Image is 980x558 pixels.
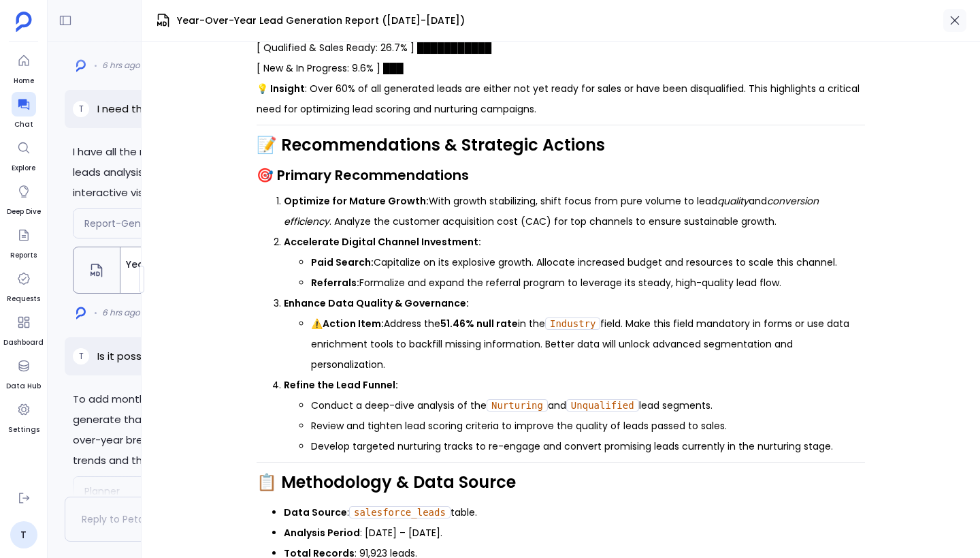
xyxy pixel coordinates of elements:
li: Develop targeted nurturing tracks to re-engage and convert promising leads currently in the nurtu... [311,436,865,456]
span: Dashboard [3,337,44,348]
strong: 💡 Insight [257,82,305,95]
button: Year-Over-Year Lead Generation Report ([DATE]-[DATE])Click to open interactive artifact [73,247,350,294]
span: Lead Creation - Last 2 Years [133,12,371,29]
span: Click to open interactive artifact [120,272,349,283]
span: Settings [8,424,39,435]
strong: Enhance Data Quality & Governance: [284,296,469,310]
code: Nurturing [487,399,548,412]
span: Chat [12,119,36,130]
strong: Paid Search: [311,255,374,269]
p: To add month-over-month analysis to your report, I would need to generate that data first since t... [73,389,431,471]
em: quality [717,194,749,208]
li: : table. [284,502,865,523]
a: T [10,521,37,548]
strong: Analysis Period [284,526,360,540]
a: Dashboard [3,310,44,348]
span: Report-Generator [84,217,170,230]
h3: 🎯 Primary Recommendations [257,165,865,185]
a: Settings [8,397,39,435]
code: salesforce_leads [349,506,451,518]
strong: Accelerate Digital Channel Investment: [284,235,481,249]
a: Data Hub [6,354,41,392]
p: I need this in a artifact report [97,101,246,117]
span: T [79,104,84,114]
span: Year-Over-Year Lead Generation Report ([DATE]-[DATE]) [177,14,465,28]
strong: Data Source [284,506,347,519]
a: Reports [10,223,37,261]
span: Deep Dive [7,206,41,217]
h2: 📋 Methodology & Data Source [257,471,865,494]
img: petavue logo [16,12,32,32]
a: Explore [12,136,36,174]
li: ⚠️ Address the in the field. Make this field mandatory in forms or use data enrichment tools to b... [311,313,865,375]
strong: Referrals: [311,276,359,290]
a: Chat [12,92,36,130]
span: Reports [10,250,37,261]
li: Conduct a deep-dive analysis of the and lead segments. [311,395,865,416]
span: Explore [12,163,36,174]
h2: 📝 Recommendations & Strategic Actions [257,134,865,157]
span: T [79,351,84,362]
p: I have all the necessary data from the comprehensive year-over-year leads analysis. Let me create... [73,142,431,203]
p: : Over 60% of all generated leads are either not yet ready for sales or have been disqualified. T... [257,78,865,119]
li: Review and tighten lead scoring criteria to improve the quality of leads passed to sales. [311,416,865,436]
a: Home [12,48,36,87]
strong: Refine the Lead Funnel: [284,378,398,392]
span: Year-Over-Year Lead Generation Report ([DATE]-[DATE]) [126,258,344,272]
a: Requests [7,266,40,305]
li: Capitalize on its explosive growth. Allocate increased budget and resources to scale this channel. [311,252,865,273]
p: Is it possible to get month over month in the report? [97,348,365,365]
strong: Optimize for Mature Growth: [284,194,429,208]
strong: 51.46% null rate [440,317,518,330]
p: [ Nurturing & Unqualified: 63.9% ] ██████████████████████ [ Qualified & Sales Ready: 26.7% ] ████... [257,17,865,78]
span: Data Hub [6,381,41,392]
li: With growth stabilizing, shift focus from pure volume to lead and . Analyze the customer acquisit... [284,191,865,232]
li: Formalize and expand the referral program to leverage its steady, high-quality lead flow. [311,273,865,293]
span: Home [12,76,36,87]
li: : [DATE] – [DATE]. [284,523,865,543]
code: Industry [545,317,600,330]
code: Unqualified [566,399,639,412]
span: 6 hrs ago [102,307,140,318]
strong: Action Item: [323,317,384,330]
span: Requests [7,294,40,305]
img: logo [76,307,86,320]
a: Deep Dive [7,179,41,217]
